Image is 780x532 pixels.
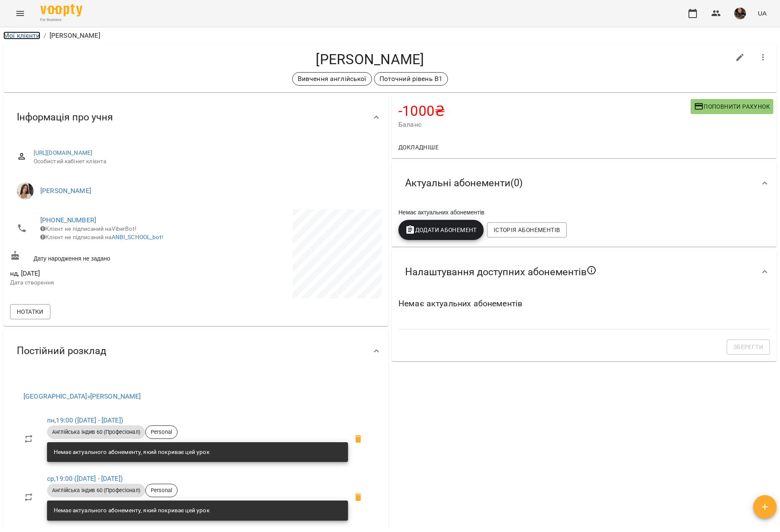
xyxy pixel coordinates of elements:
[405,225,477,235] span: Додати Абонемент
[40,4,82,16] img: Voopty Logo
[40,216,96,224] a: [PHONE_NUMBER]
[40,234,163,240] span: Клієнт не підписаний на !
[34,157,375,166] span: Особистий кабінет клієнта
[10,3,30,23] button: Menu
[10,269,194,279] span: нд, [DATE]
[348,429,368,449] span: Видалити приватний урок Пустовіт Анастасія Володимирівна пн 19:00 клієнта Береговець Ірина
[44,31,46,41] li: /
[754,5,770,21] button: UA
[10,304,50,319] button: Нотатки
[54,445,209,460] div: Немає актуального абонементу, який покриває цей урок
[392,250,777,294] div: Налаштування доступних абонементів
[494,225,560,235] span: Історія абонементів
[10,279,194,287] p: Дата створення
[17,183,34,199] img: Пустовіт Анастасія Володимирівна
[374,72,448,86] div: Поточний рівень В1
[112,234,162,240] a: ANBI_SCHOOL_bot
[3,329,388,373] div: Постійний розклад
[398,220,484,240] button: Додати Абонемент
[398,102,691,120] h4: -1000 ₴
[398,142,439,152] span: Докладніше
[405,265,597,279] span: Налаштування доступних абонементів
[40,225,136,232] span: Клієнт не підписаний на ViberBot!
[298,74,366,84] p: Вивчення англійської
[40,187,91,195] a: [PERSON_NAME]
[691,99,773,114] button: Поповнити рахунок
[146,487,177,494] span: Personal
[47,475,123,482] a: ср,19:00 ([DATE] - [DATE])
[146,428,177,436] span: Personal
[50,31,100,41] p: [PERSON_NAME]
[734,8,746,19] img: 50c54b37278f070f9d74a627e50a0a9b.jpg
[10,51,730,68] h4: [PERSON_NAME]
[392,162,777,205] div: Актуальні абонементи(0)
[47,416,123,424] a: пн,19:00 ([DATE] - [DATE])
[3,31,777,41] nav: breadcrumb
[54,503,209,518] div: Немає актуального абонементу, який покриває цей урок
[17,111,113,124] span: Інформація про учня
[398,297,770,310] h6: Немає актуальних абонементів
[395,140,442,155] button: Докладніше
[292,72,372,86] div: Вивчення англійської
[8,249,196,264] div: Дату народження не задано
[47,487,145,494] span: Англійська індив 60 (Професіонал)
[17,344,106,357] span: Постійний розклад
[3,31,40,39] a: Мої клієнти
[348,487,368,507] span: Видалити приватний урок Пустовіт Анастасія Володимирівна ср 19:00 клієнта Береговець Ірина
[487,222,567,237] button: Історія абонементів
[694,102,770,112] span: Поповнити рахунок
[34,149,93,156] a: [URL][DOMAIN_NAME]
[405,177,523,190] span: Актуальні абонементи ( 0 )
[40,17,82,23] span: For Business
[47,428,145,436] span: Англійська індив 60 (Професіонал)
[758,9,767,18] span: UA
[398,120,691,130] span: Баланс
[586,265,597,275] svg: Якщо не обрано жодного, клієнт зможе побачити всі публічні абонементи
[380,74,443,84] p: Поточний рівень В1
[24,392,141,400] a: [GEOGRAPHIC_DATA]»[PERSON_NAME]
[3,96,388,139] div: Інформація про учня
[17,307,44,317] span: Нотатки
[397,206,772,218] div: Немає актуальних абонементів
